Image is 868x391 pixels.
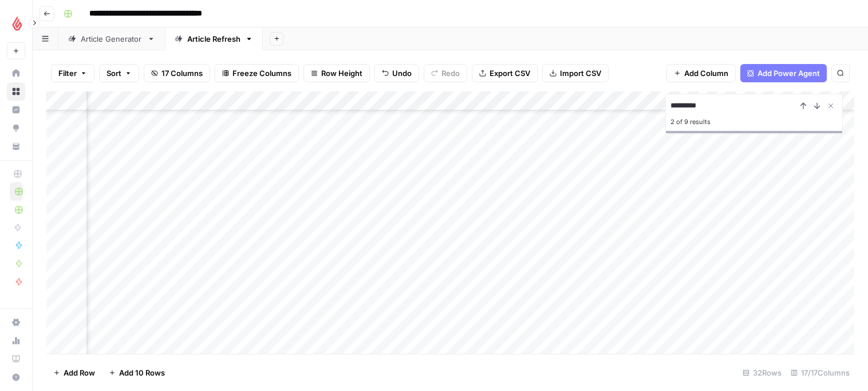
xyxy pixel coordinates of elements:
button: Undo [374,64,419,82]
span: Import CSV [560,67,601,79]
div: 32 Rows [738,364,786,382]
a: Home [7,64,25,82]
span: 17 Columns [161,67,203,79]
button: Export CSV [472,64,538,82]
a: Insights [7,101,25,119]
span: Add Power Agent [757,67,820,79]
button: 17 Columns [144,64,210,82]
span: Freeze Columns [232,67,291,79]
a: Learning Hub [7,350,25,368]
span: Undo [392,67,412,79]
button: Add Power Agent [740,64,827,82]
button: Previous Result [796,99,810,113]
button: Filter [51,64,94,82]
button: Next Result [810,99,824,113]
button: Help + Support [7,368,25,386]
button: Add Column [666,64,736,82]
button: Workspace: Lightspeed [7,9,25,38]
a: Opportunities [7,119,25,137]
a: Article Generator [58,27,165,50]
button: Sort [99,64,139,82]
button: Redo [424,64,467,82]
button: Add Row [46,364,102,382]
span: Sort [106,67,121,79]
a: Your Data [7,137,25,155]
div: Article Refresh [187,33,240,45]
span: Export CSV [490,67,530,79]
div: Article Generator [81,33,143,45]
button: Add 10 Rows [102,364,172,382]
div: 2 of 9 results [670,115,838,129]
a: Browse [7,82,25,101]
a: Settings [7,313,25,332]
button: Import CSV [542,64,609,82]
span: Add Column [684,67,728,79]
span: Redo [441,67,460,79]
img: Lightspeed Logo [7,13,27,34]
div: 17/17 Columns [786,364,854,382]
a: Article Refresh [165,27,263,50]
span: Add Row [64,367,95,378]
a: Usage [7,332,25,350]
span: Filter [58,67,77,79]
button: Freeze Columns [215,64,299,82]
button: Row Height [303,64,370,82]
button: Close Search [824,99,838,113]
span: Row Height [321,67,362,79]
span: Add 10 Rows [119,367,165,378]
